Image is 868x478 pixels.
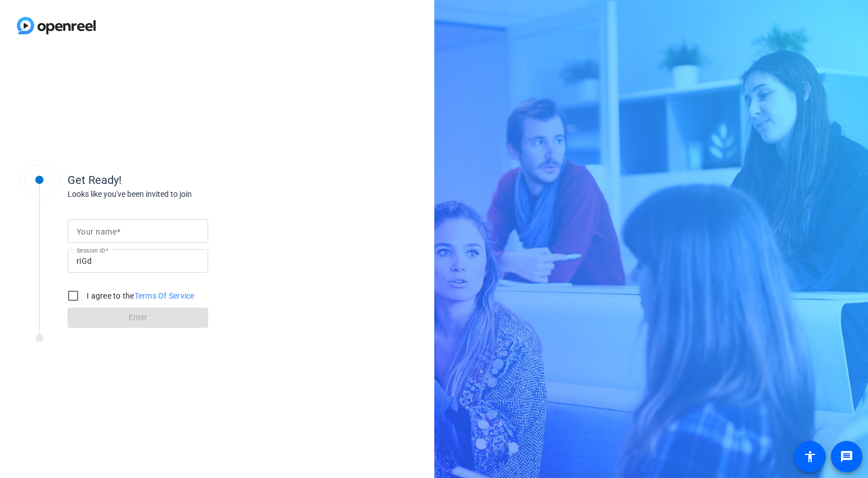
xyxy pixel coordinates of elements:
[68,188,293,200] div: Looks like you've been invited to join
[134,291,195,300] a: Terms Of Service
[803,450,817,463] mat-icon: accessibility
[840,450,853,463] mat-icon: message
[77,247,105,254] mat-label: Session ID
[68,172,293,188] div: Get Ready!
[77,227,116,236] mat-label: Your name
[84,290,195,301] label: I agree to the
